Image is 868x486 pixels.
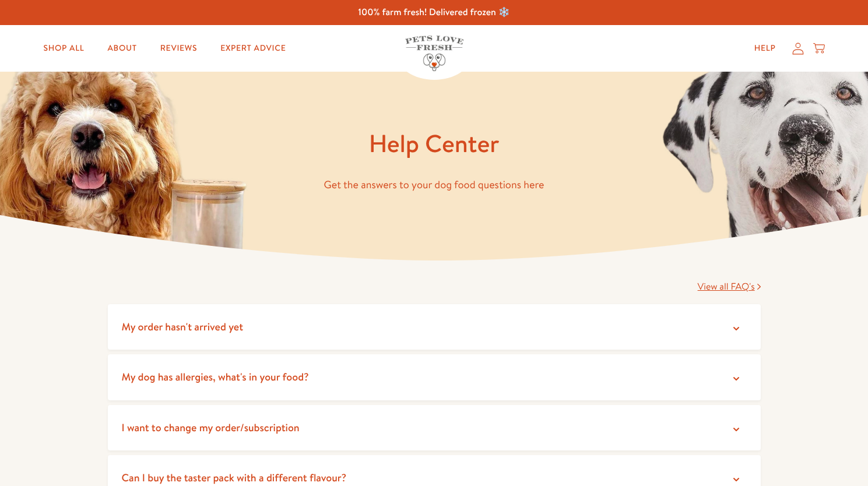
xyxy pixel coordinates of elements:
span: View all FAQ's [698,280,755,293]
a: Reviews [151,37,206,60]
span: I want to change my order/subscription [122,420,300,435]
summary: My order hasn't arrived yet [108,304,761,350]
a: Shop All [34,37,93,60]
a: View all FAQ's [698,280,761,293]
span: My order hasn't arrived yet [122,319,244,334]
summary: My dog has allergies, what's in your food? [108,354,761,400]
span: My dog has allergies, what's in your food? [122,369,309,384]
summary: I want to change my order/subscription [108,405,761,451]
span: Can I buy the taster pack with a different flavour? [122,470,347,485]
img: Pets Love Fresh [405,36,463,71]
a: Help [745,37,785,60]
a: About [99,37,146,60]
h1: Help Center [108,128,761,160]
p: Get the answers to your dog food questions here [108,176,761,194]
a: Expert Advice [211,37,295,60]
